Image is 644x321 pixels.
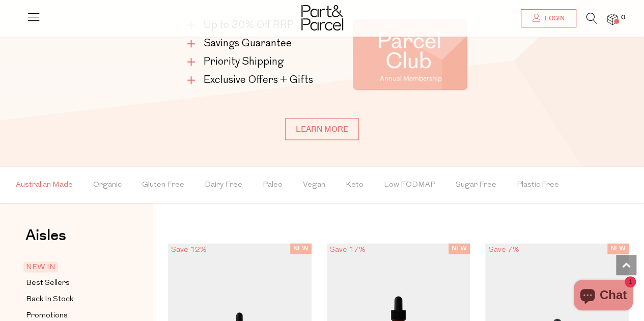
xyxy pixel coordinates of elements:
a: 0 [607,14,618,24]
span: Keto [346,167,363,203]
span: 0 [619,13,628,22]
span: Login [542,14,565,23]
span: Paleo [263,167,283,203]
span: Australian Made [16,167,73,203]
span: NEW [290,243,312,254]
a: Aisles [25,228,66,253]
a: NEW IN [26,261,119,273]
a: Learn more [285,118,359,140]
span: Vegan [303,167,325,203]
div: Save 12% [168,243,210,257]
li: Savings Guarantee [187,37,317,51]
span: Best Sellers [26,277,70,289]
li: Priority Shipping [187,55,317,69]
span: NEW [449,243,470,254]
span: NEW IN [23,261,58,272]
li: Exclusive Offers + Gifts [187,73,317,87]
div: Save 7% [485,243,522,257]
inbox-online-store-chat: Shopify online store chat [571,280,636,313]
a: Back In Stock [26,293,119,306]
a: Login [521,9,576,27]
span: Sugar Free [456,167,496,203]
span: Plastic Free [517,167,559,203]
span: Organic [93,167,122,203]
span: Low FODMAP [384,167,435,203]
span: Back In Stock [26,294,73,306]
span: NEW [607,243,629,254]
img: Part&Parcel [301,5,343,31]
a: Best Sellers [26,277,119,289]
span: Gluten Free [142,167,184,203]
span: Dairy Free [205,167,242,203]
div: Save 17% [327,243,369,257]
span: Aisles [25,224,66,247]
